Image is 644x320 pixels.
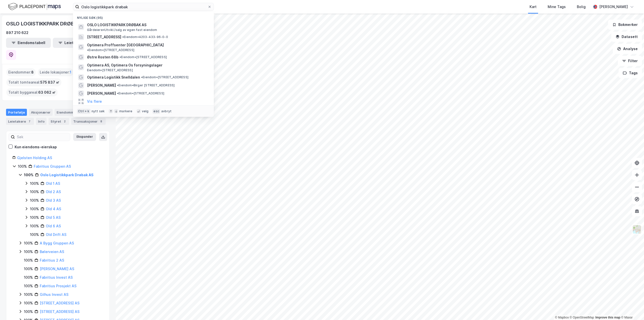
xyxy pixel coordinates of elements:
[29,109,53,116] div: Aksjonærer
[30,215,39,221] div: 100%
[577,4,586,10] div: Bolig
[117,91,164,95] span: Eiendom • [STREET_ADDRESS]
[619,68,642,78] button: Tags
[40,267,74,271] a: [PERSON_NAME] AS
[18,163,27,169] div: 100%
[31,69,34,75] span: 8
[62,119,67,124] div: 2
[24,266,33,272] div: 100%
[99,119,104,124] div: 8
[141,75,188,79] span: Eiendom • [STREET_ADDRESS]
[15,133,70,141] input: Søk
[17,156,52,160] a: Gjelsten Holding AS
[87,82,116,88] span: [PERSON_NAME]
[632,225,642,234] img: Z
[24,249,33,255] div: 100%
[24,274,33,280] div: 100%
[53,38,98,48] button: Leietakertabell
[24,309,33,315] div: 100%
[24,257,33,263] div: 100%
[71,118,106,125] div: Transaksjoner
[141,75,143,79] span: •
[87,48,134,52] span: Eiendom • [STREET_ADDRESS]
[40,301,79,305] a: [STREET_ADDRESS] AS
[87,42,164,48] span: Optimera Proffsenter [GEOGRAPHIC_DATA]
[87,90,116,96] span: [PERSON_NAME]
[119,55,167,59] span: Eiendom • [STREET_ADDRESS]
[122,35,124,39] span: •
[611,32,642,42] button: Datasett
[40,173,94,177] a: Oslo Logistikkpark Drøbak AS
[530,4,537,10] div: Kart
[618,56,642,66] button: Filter
[46,181,60,186] a: Old 1 AS
[30,232,39,238] div: 100%
[70,69,71,75] span: 1
[24,292,33,298] div: 100%
[30,189,39,195] div: 100%
[152,109,160,114] div: esc
[619,296,644,320] iframe: Chat Widget
[40,258,64,262] a: Fabritius 2 AS
[40,292,68,297] a: Gilhus Invest AS
[40,309,79,314] a: [STREET_ADDRESS] AS
[24,300,33,306] div: 100%
[599,4,628,10] div: [PERSON_NAME]
[46,232,66,237] a: Old Drift AS
[24,240,33,246] div: 100%
[6,118,34,125] div: Leietakere
[87,98,102,104] button: Vis flere
[49,118,69,125] div: Styret
[24,172,33,178] div: 100%
[46,198,61,202] a: Old 3 AS
[92,109,105,113] div: nytt søk
[6,78,61,86] div: Totalt tomteareal :
[40,250,64,254] a: Bølerveien AS
[117,83,118,87] span: •
[570,316,594,319] a: OpenStreetMap
[117,83,175,87] span: Eiendom • Birger [STREET_ADDRESS]
[46,190,61,194] a: Old 2 AS
[73,133,96,141] button: Ekspander
[117,91,118,95] span: •
[87,68,133,72] span: Eiendom • [STREET_ADDRESS]
[24,283,33,289] div: 100%
[548,4,566,10] div: Mine Tags
[142,109,149,113] div: velg
[40,275,73,279] a: Fabritius Invest AS
[119,109,132,113] div: markere
[87,22,208,28] span: OSLO LOGISTIKKPARK DRØBAK AS
[55,109,86,116] div: Eiendommer
[46,215,61,220] a: Old 5 AS
[87,74,140,80] span: Optimera Logistikk Snelldalen
[34,164,71,168] a: Fabritius Gruppen AS
[619,296,644,320] div: Kontrollprogram for chat
[38,68,73,76] div: Leide lokasjoner :
[46,224,61,228] a: Old 6 AS
[161,109,172,113] div: avbryt
[6,38,51,48] button: Eiendomstabell
[613,44,642,54] button: Analyse
[6,30,28,36] div: 897 210 622
[15,144,57,150] div: Kun eiendoms-eierskap
[46,207,61,211] a: Old 4 AS
[30,206,39,212] div: 100%
[122,35,168,39] span: Eiendom • 4203-433-96-0-0
[555,316,569,319] a: Mapbox
[73,12,214,21] div: Nylige søk (95)
[87,62,208,68] span: Optimera AS, Optimera Os forsyningslager
[119,55,121,59] span: •
[77,109,91,114] div: Ctrl + k
[30,223,39,229] div: 100%
[30,181,39,187] div: 100%
[608,20,642,30] button: Bokmerker
[87,28,157,32] span: Gårdeiere • Utvikl./salg av egen fast eiendom
[8,2,61,11] img: logo.f888ab2527a4732fd821a326f86c7f29.svg
[38,89,56,95] span: 63 062 ㎡
[30,197,39,203] div: 100%
[79,3,208,11] input: Søk på adresse, matrikkel, gårdeiere, leietakere eller personer
[595,316,620,319] a: Improve this map
[27,119,32,124] div: 7
[87,48,89,52] span: •
[36,118,47,125] div: Info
